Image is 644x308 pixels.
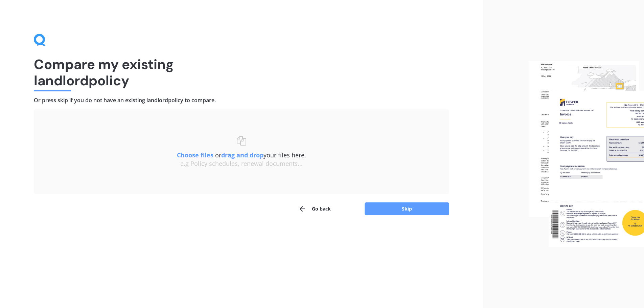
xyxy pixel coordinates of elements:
[34,97,449,104] h4: Or press skip if you do not have an existing landlord policy to compare.
[177,151,306,159] span: or your files here.
[47,160,436,168] div: e.g Policy schedules, renewal documents...
[177,151,213,159] u: Choose files
[529,61,644,247] img: files.webp
[298,202,331,216] button: Go back
[365,202,449,215] button: Skip
[34,56,449,89] h1: Compare my existing landlord policy
[221,151,263,159] b: drag and drop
